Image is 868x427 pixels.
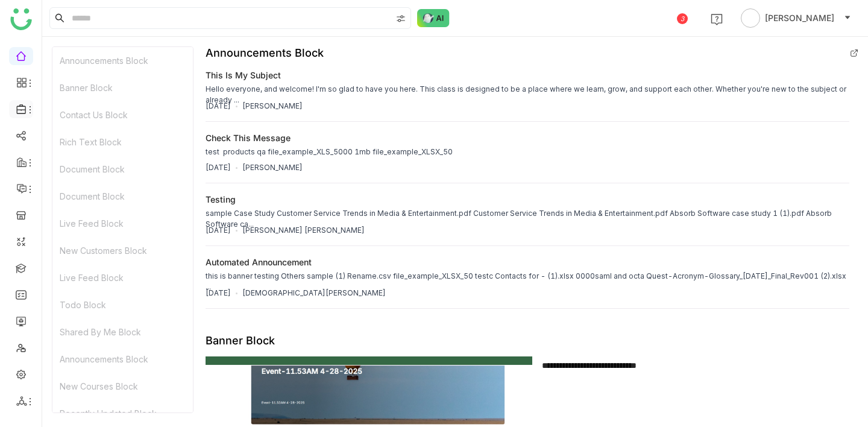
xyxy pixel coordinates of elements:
[52,346,193,373] div: Announcements Block
[242,162,303,173] div: [PERSON_NAME]
[738,8,854,28] button: [PERSON_NAME]
[52,101,193,128] div: Contact Us Block
[52,318,193,346] div: Shared By Me Block
[765,11,834,25] span: [PERSON_NAME]
[206,46,324,59] div: Announcements Block
[206,334,275,347] div: Banner Block
[52,291,193,318] div: Todo Block
[52,264,193,291] div: Live Feed Block
[206,147,453,157] div: test products qa file_example_XLS_5000 1mb file_example_XLSX_50
[206,193,236,206] div: testing
[206,225,231,236] div: [DATE]
[741,8,760,28] img: avatar
[677,13,688,24] div: 3
[242,101,303,112] div: [PERSON_NAME]
[206,208,849,230] div: sample Case Study Customer Service Trends in Media & Entertainment.pdf Customer Service Trends in...
[206,101,231,112] div: [DATE]
[242,288,386,299] div: [DEMOGRAPHIC_DATA][PERSON_NAME]
[396,14,406,24] img: search-type.svg
[52,74,193,101] div: Banner Block
[52,47,193,74] div: Announcements Block
[52,400,193,427] div: Recently Updated Block
[206,84,849,106] div: Hello everyone, and welcome! I'm so glad to have you here. This class is designed to be a place w...
[206,131,291,144] div: check this message
[52,237,193,264] div: New Customers Block
[52,210,193,237] div: Live Feed Block
[711,13,723,25] img: help.svg
[52,183,193,210] div: Document Block
[10,8,32,30] img: logo
[242,225,365,236] div: [PERSON_NAME] [PERSON_NAME]
[52,373,193,400] div: New Courses Block
[206,288,231,299] div: [DATE]
[206,256,312,268] div: Automated Announcement
[206,162,231,173] div: [DATE]
[52,128,193,156] div: Rich Text Block
[206,271,849,293] div: this is banner testing Others sample (1) Rename.csv file_example_XLSX_50 testc Contacts for - (1)...
[52,156,193,183] div: Document Block
[417,9,450,27] img: ask-buddy-normal.svg
[206,69,281,81] div: This is my Subject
